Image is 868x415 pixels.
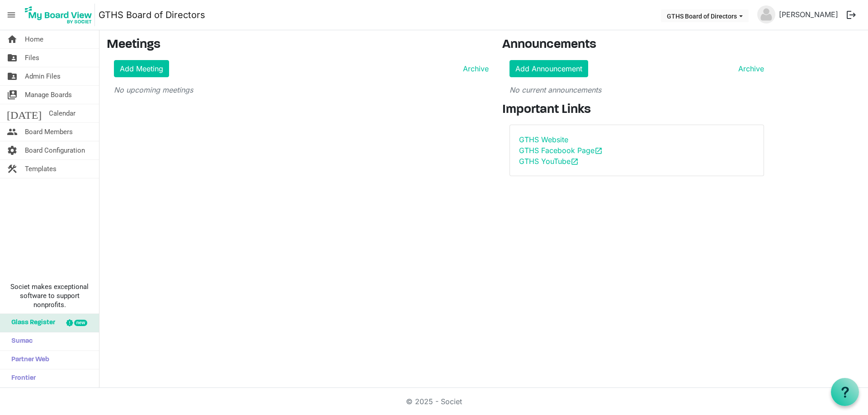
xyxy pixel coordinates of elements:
span: menu [3,6,20,23]
span: Files [25,49,39,67]
p: No current announcements [509,84,764,95]
span: Frontier [7,369,36,387]
h3: Meetings [107,37,489,53]
span: home [7,30,18,48]
img: no-profile-picture.svg [757,5,775,23]
span: open_in_new [594,147,603,155]
h3: Announcements [502,37,771,53]
span: Societ makes exceptional software to support nonprofits. [4,282,95,309]
span: Sumac [7,332,33,350]
a: © 2025 - Societ [406,397,462,406]
span: switch_account [7,86,18,104]
h3: Important Links [502,103,771,118]
a: My Board View Logo [22,4,99,26]
span: Home [25,30,43,48]
span: people [7,123,18,141]
span: construction [7,160,18,178]
p: No upcoming meetings [114,84,489,95]
a: GTHS Board of Directors [99,6,205,24]
a: GTHS YouTubeopen_in_new [519,157,579,166]
a: [PERSON_NAME] [775,5,842,23]
span: Board Members [25,123,73,141]
span: Board Configuration [25,141,85,159]
a: Archive [459,63,489,74]
span: [DATE] [7,104,42,122]
span: Partner Web [7,351,49,369]
span: open_in_new [571,158,579,166]
a: Add Announcement [509,60,588,77]
span: settings [7,141,18,159]
img: My Board View Logo [22,4,95,26]
a: GTHS Website [519,135,568,144]
a: Archive [735,63,764,74]
a: Add Meeting [114,60,169,77]
span: Glass Register [7,314,55,332]
span: Manage Boards [25,86,72,104]
span: folder_shared [7,49,18,67]
button: logout [842,5,861,24]
button: GTHS Board of Directors dropdownbutton [661,9,749,22]
span: Admin Files [25,67,61,85]
a: GTHS Facebook Pageopen_in_new [519,146,603,155]
div: new [74,320,87,326]
span: folder_shared [7,67,18,85]
span: Calendar [49,104,75,122]
span: Templates [25,160,57,178]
